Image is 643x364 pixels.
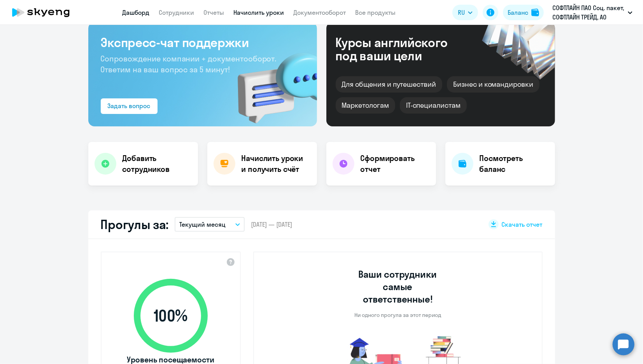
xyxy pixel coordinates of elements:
[226,39,317,126] img: bg-img
[101,54,277,74] span: Сопровождение компании + документооборот. Ответим на ваш вопрос за 5 минут!
[251,220,292,229] span: [DATE] — [DATE]
[480,153,549,175] h4: Посмотреть баланс
[458,8,465,17] span: RU
[508,8,528,17] div: Баланс
[123,9,150,16] a: Дашборд
[234,9,284,16] a: Начислить уроки
[204,9,224,16] a: Отчеты
[452,5,478,20] button: RU
[175,217,245,232] button: Текущий месяц
[502,220,543,229] span: Скачать отчет
[336,97,395,114] div: Маркетологам
[531,9,539,16] img: balance
[101,98,158,114] button: Задать вопрос
[101,217,169,232] h2: Прогулы за:
[294,9,346,16] a: Документооборот
[361,153,430,175] h4: Сформировать отчет
[400,97,467,114] div: IT-специалистам
[503,5,544,20] button: Балансbalance
[336,76,443,93] div: Для общения и путешествий
[123,153,192,175] h4: Добавить сотрудников
[101,35,305,50] h3: Экспресс-чат поддержки
[179,220,226,229] p: Текущий месяц
[447,76,540,93] div: Бизнес и командировки
[354,311,441,318] p: Ни одного прогула за этот период
[336,36,469,62] div: Курсы английского под ваши цели
[159,9,194,16] a: Сотрудники
[242,153,309,175] h4: Начислить уроки и получить счёт
[348,268,448,305] h3: Ваши сотрудники самые ответственные!
[126,306,216,325] span: 100 %
[548,3,636,22] button: СОФТЛАЙН ПАО Соц. пакет, СОФТЛАЙН ТРЕЙД, АО
[356,9,396,16] a: Все продукты
[552,3,625,22] p: СОФТЛАЙН ПАО Соц. пакет, СОФТЛАЙН ТРЕЙД, АО
[108,101,151,110] div: Задать вопрос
